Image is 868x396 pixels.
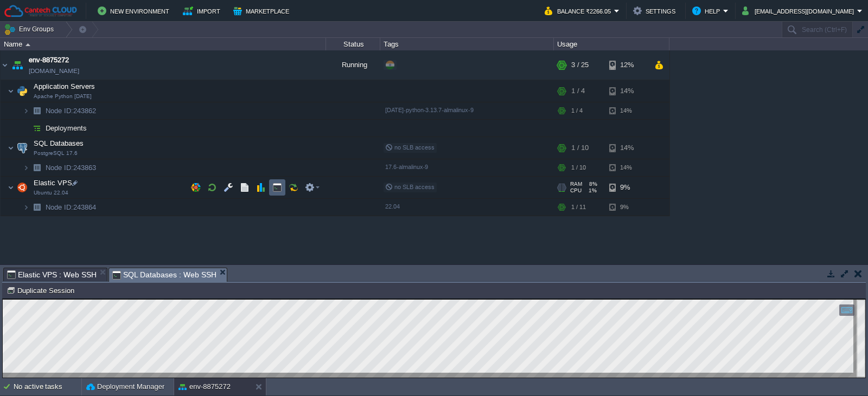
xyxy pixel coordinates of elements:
div: 14% [609,159,644,176]
div: 9% [609,177,644,198]
span: PostgreSQL 17.6 [34,150,78,157]
span: Ubuntu 22.04 [34,190,68,196]
div: 3 / 25 [571,50,589,80]
span: 243864 [44,203,98,212]
span: Node ID: [46,107,73,115]
img: AMDAwAAAACH5BAEAAAAALAAAAAABAAEAAAICRAEAOw== [1,50,9,80]
span: Node ID: [46,164,73,172]
span: RAM [570,181,582,187]
span: [DATE]-python-3.13.7-almalinux-9 [385,107,474,113]
div: 9% [609,199,644,216]
div: Name [1,38,325,50]
div: 14% [609,102,644,119]
span: 1% [586,187,597,194]
a: Deployments [44,124,88,133]
img: AMDAwAAAACH5BAEAAAAALAAAAAABAAEAAAICRAEAOw== [29,159,44,176]
a: Node ID:243864 [44,203,98,212]
div: 1 / 4 [571,102,583,119]
button: Help [692,4,723,17]
span: Apache Python [DATE] [34,93,92,100]
img: AMDAwAAAACH5BAEAAAAALAAAAAABAAEAAAICRAEAOw== [8,80,14,102]
img: AMDAwAAAACH5BAEAAAAALAAAAAABAAEAAAICRAEAOw== [8,177,14,198]
button: env-8875272 [178,381,231,392]
button: Balance ₹2266.05 [545,4,614,17]
span: Application Servers [33,82,97,91]
span: Node ID: [46,203,73,211]
button: Deployment Manager [86,381,164,392]
div: 1 / 10 [571,159,586,176]
img: AMDAwAAAACH5BAEAAAAALAAAAAABAAEAAAICRAEAOw== [8,137,14,159]
img: AMDAwAAAACH5BAEAAAAALAAAAAABAAEAAAICRAEAOw== [29,120,44,137]
span: SQL Databases [33,139,85,148]
div: 12% [609,50,644,80]
a: [DOMAIN_NAME] [29,66,79,76]
a: SQL DatabasesPostgreSQL 17.6 [33,139,85,147]
img: AMDAwAAAACH5BAEAAAAALAAAAAABAAEAAAICRAEAOw== [15,80,30,102]
img: AMDAwAAAACH5BAEAAAAALAAAAAABAAEAAAICRAEAOw== [25,43,30,46]
div: Usage [554,38,669,50]
button: [EMAIL_ADDRESS][DOMAIN_NAME] [742,4,857,17]
img: AMDAwAAAACH5BAEAAAAALAAAAAABAAEAAAICRAEAOw== [15,137,30,159]
span: 8% [586,181,597,187]
a: Node ID:243862 [44,106,98,115]
button: Marketplace [233,4,292,17]
img: AMDAwAAAACH5BAEAAAAALAAAAAABAAEAAAICRAEAOw== [23,102,29,119]
div: 1 / 10 [571,137,589,159]
a: env-8875272 [29,55,69,66]
a: Elastic VPSUbuntu 22.04 [33,179,74,187]
span: SQL Databases : Web SSH [112,268,217,282]
span: 22.04 [385,203,400,210]
div: Status [327,38,380,50]
img: AMDAwAAAACH5BAEAAAAALAAAAAABAAEAAAICRAEAOw== [29,102,44,119]
button: New Environment [98,4,173,17]
button: Import [183,4,224,17]
img: AMDAwAAAACH5BAEAAAAALAAAAAABAAEAAAICRAEAOw== [23,120,29,137]
div: Running [326,50,380,80]
img: AMDAwAAAACH5BAEAAAAALAAAAAABAAEAAAICRAEAOw== [15,177,30,198]
div: No active tasks [14,378,81,395]
span: 17.6-almalinux-9 [385,164,428,170]
img: AMDAwAAAACH5BAEAAAAALAAAAAABAAEAAAICRAEAOw== [23,199,29,216]
span: 243863 [44,163,98,172]
img: AMDAwAAAACH5BAEAAAAALAAAAAABAAEAAAICRAEAOw== [23,159,29,176]
div: Tags [381,38,553,50]
img: AMDAwAAAACH5BAEAAAAALAAAAAABAAEAAAICRAEAOw== [10,50,25,80]
span: no SLB access [385,184,435,190]
span: no SLB access [385,144,435,151]
button: Settings [633,4,679,17]
span: Elastic VPS : Web SSH [7,268,97,281]
div: 1 / 11 [571,199,586,216]
button: Duplicate Session [7,285,78,295]
a: Application ServersApache Python [DATE] [33,82,97,90]
div: 1 / 4 [571,80,585,102]
button: Env Groups [4,22,58,37]
span: 243862 [44,106,98,115]
div: 14% [609,137,644,159]
img: AMDAwAAAACH5BAEAAAAALAAAAAABAAEAAAICRAEAOw== [29,199,44,216]
div: 14% [609,80,644,102]
span: Elastic VPS [33,178,74,187]
img: Cantech Cloud [4,4,78,18]
span: CPU [570,187,582,194]
a: Node ID:243863 [44,163,98,172]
